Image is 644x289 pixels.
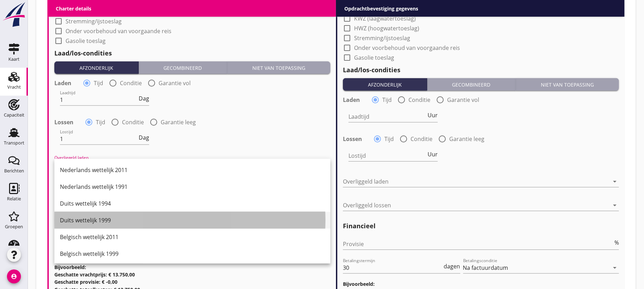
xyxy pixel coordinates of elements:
[4,141,24,145] div: Transport
[60,166,325,174] div: Nederlands wettelijk 2011
[516,78,619,91] button: Niet van toepassing
[343,78,427,91] button: Afzonderlijk
[57,64,136,72] div: Afzonderlijk
[428,112,438,118] span: Uur
[139,135,149,140] span: Dag
[427,78,516,91] button: Gecombineerd
[343,221,619,231] h2: Financieel
[227,61,330,74] button: Niet van toepassing
[449,135,484,142] label: Garantie leeg
[354,25,419,32] label: HWZ (hoogwatertoeslag)
[4,169,24,173] div: Berichten
[348,111,426,122] input: Laadtijd
[54,271,330,278] h3: Geschatte vrachtprijs: € 13.750,00
[139,96,149,101] span: Dag
[343,135,362,142] strong: Lossen
[230,64,328,72] div: Niet van toepassing
[343,96,360,103] strong: Laden
[159,80,191,87] label: Garantie vol
[66,37,106,44] label: Gasolie toeslag
[408,96,430,103] label: Conditie
[463,265,508,271] div: Na factuurdatum
[60,94,137,105] input: Laadtijd
[7,197,21,201] div: Relatie
[161,119,196,126] label: Garantie leeg
[54,80,71,87] strong: Laden
[4,113,24,117] div: Capaciteit
[60,199,325,208] div: Duits wettelijk 1994
[1,2,26,28] img: logo-small.a267ee39.svg
[66,28,171,35] label: Onder voorbehoud van voorgaande reis
[343,262,443,273] input: Betalingstermijn
[343,65,619,75] h2: Laad/los-condities
[60,233,325,241] div: Belgisch wettelijk 2011
[54,278,330,286] h3: Geschatte provisie: € -0,00
[428,151,438,157] span: Uur
[94,80,103,87] label: Tijd
[611,201,619,209] i: arrow_drop_down
[430,81,513,88] div: Gecombineerd
[354,54,394,61] label: Gasolie toeslag
[54,264,330,271] h3: Bijvoorbeeld:
[411,135,432,142] label: Conditie
[139,61,228,74] button: Gecombineerd
[8,57,20,61] div: Kaart
[120,80,142,87] label: Conditie
[96,119,105,126] label: Tijd
[5,224,23,229] div: Groepen
[66,8,131,15] label: HWZ (hoogwatertoeslag)
[343,238,613,250] input: Provisie
[7,85,21,89] div: Vracht
[519,81,616,88] div: Niet van toepassing
[611,177,619,186] i: arrow_drop_down
[611,264,619,272] i: arrow_drop_down
[60,250,325,258] div: Belgisch wettelijk 1999
[7,269,21,283] i: account_circle
[354,15,416,22] label: KWZ (laagwatertoeslag)
[443,264,460,269] div: dagen
[141,64,224,72] div: Gecombineerd
[54,61,139,74] button: Afzonderlijk
[60,183,325,191] div: Nederlands wettelijk 1991
[382,96,392,103] label: Tijd
[54,49,330,58] h2: Laad/los-condities
[613,240,619,245] div: %
[122,119,144,126] label: Conditie
[343,280,619,288] h3: Bijvoorbeeld:
[60,133,137,144] input: Lostijd
[60,216,325,224] div: Duits wettelijk 1999
[54,119,74,126] strong: Lossen
[66,18,122,25] label: Stremming/ijstoeslag
[354,35,410,42] label: Stremming/ijstoeslag
[354,44,460,51] label: Onder voorbehoud van voorgaande reis
[384,135,394,142] label: Tijd
[348,150,426,161] input: Lostijd
[346,81,424,88] div: Afzonderlijk
[447,96,479,103] label: Garantie vol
